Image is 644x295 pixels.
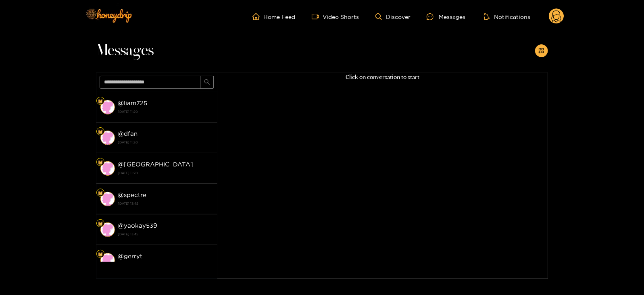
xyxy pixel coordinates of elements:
[100,100,115,114] img: conversation
[118,169,213,177] strong: [DATE] 11:20
[118,108,213,115] strong: [DATE] 11:20
[535,44,548,57] button: appstore-add
[118,261,213,268] strong: [DATE] 13:45
[98,160,103,165] img: Fan Level
[252,13,264,20] span: home
[204,79,210,86] span: search
[375,13,411,20] a: Discover
[118,191,147,198] strong: @ spectre
[118,200,213,207] strong: [DATE] 13:45
[201,76,214,89] button: search
[538,48,544,54] span: appstore-add
[217,73,548,82] p: Click on conversation to start
[118,231,213,238] strong: [DATE] 13:45
[118,139,213,146] strong: [DATE] 11:20
[98,252,103,257] img: Fan Level
[252,13,296,20] a: Home Feed
[100,131,115,145] img: conversation
[427,12,465,21] div: Messages
[100,253,115,268] img: conversation
[98,191,103,195] img: Fan Level
[98,99,103,104] img: Fan Level
[118,130,138,137] strong: @ dfan
[312,13,323,20] span: video-camera
[312,13,359,20] a: Video Shorts
[118,100,148,106] strong: @ liam725
[98,221,103,226] img: Fan Level
[481,12,533,21] button: Notifications
[100,222,115,237] img: conversation
[96,41,154,60] span: Messages
[100,161,115,176] img: conversation
[100,192,115,206] img: conversation
[118,161,194,168] strong: @ [GEOGRAPHIC_DATA]
[118,222,158,229] strong: @ yaokay539
[98,129,103,134] img: Fan Level
[118,253,143,260] strong: @ gerryt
